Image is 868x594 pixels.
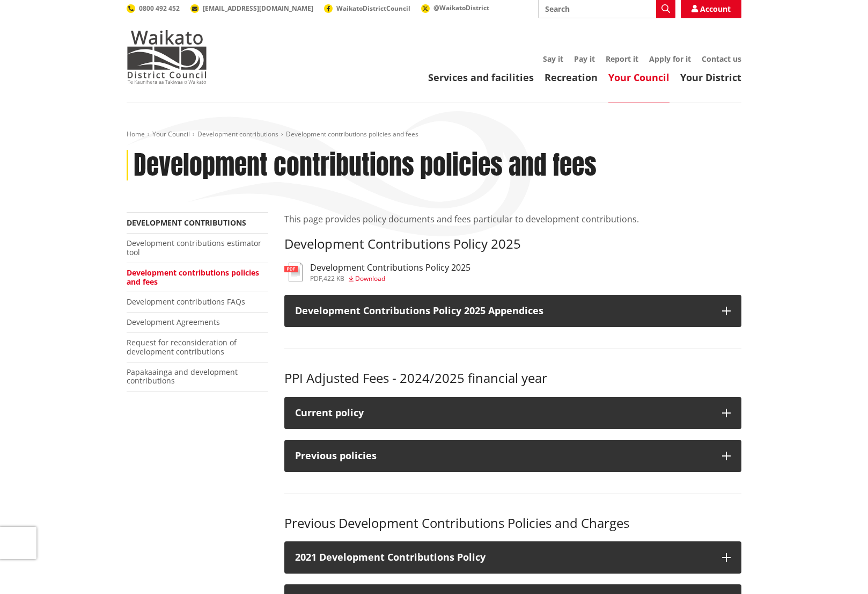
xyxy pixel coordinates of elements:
[421,3,489,12] a: @WaikatoDistrict
[286,129,418,139] span: Development contributions policies and fees
[295,451,711,461] div: Previous policies
[197,129,278,139] a: Development contributions
[284,541,741,574] button: 2021 Development Contributions Policy
[127,317,220,327] a: Development Agreements
[127,337,237,357] a: Request for reconsideration of development contributions
[203,4,313,13] span: [EMAIL_ADDRESS][DOMAIN_NAME]
[127,238,261,257] a: Development contributions estimator tool
[284,213,741,226] p: This page provides policy documents and fees particular to development contributions.
[284,516,741,531] h3: Previous Development Contributions Policies and Charges
[284,440,741,472] button: Previous policies
[433,3,489,12] span: @WaikatoDistrict
[127,218,246,228] a: Development contributions
[284,263,303,281] img: document-pdf.svg
[295,306,711,316] h3: Development Contributions Policy 2025 Appendices
[543,54,563,64] a: Say it
[649,54,691,64] a: Apply for it
[284,236,741,252] h3: Development Contributions Policy 2025
[336,4,410,13] span: WaikatoDistrictCouncil
[323,274,344,283] span: 422 KB
[680,71,741,84] a: Your District
[606,54,638,64] a: Report it
[127,30,207,84] img: Waikato District Council - Te Kaunihera aa Takiwaa o Waikato
[428,71,534,84] a: Services and facilities
[284,371,741,386] h3: PPI Adjusted Fees - 2024/2025 financial year
[819,549,857,588] iframe: Messenger Launcher
[152,129,190,139] a: Your Council
[608,71,670,84] a: Your Council
[127,367,238,386] a: Papakaainga and development contributions
[190,4,313,13] a: [EMAIL_ADDRESS][DOMAIN_NAME]
[134,150,597,181] h1: Development contributions policies and fees
[127,130,741,139] nav: breadcrumb
[284,263,470,282] a: Development Contributions Policy 2025 pdf,422 KB Download
[295,552,711,563] h3: 2021 Development Contributions Policy
[545,71,598,84] a: Recreation
[127,267,259,287] a: Development contributions policies and fees
[284,295,741,327] button: Development Contributions Policy 2025 Appendices
[324,4,410,13] a: WaikatoDistrictCouncil
[355,274,385,283] span: Download
[702,54,741,64] a: Contact us
[127,296,245,307] a: Development contributions FAQs
[127,4,180,13] a: 0800 492 452
[310,263,470,273] h3: Development Contributions Policy 2025
[139,4,180,13] span: 0800 492 452
[295,408,711,418] div: Current policy
[127,129,145,139] a: Home
[310,274,322,283] span: pdf
[284,397,741,429] button: Current policy
[310,276,470,282] div: ,
[574,54,595,64] a: Pay it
